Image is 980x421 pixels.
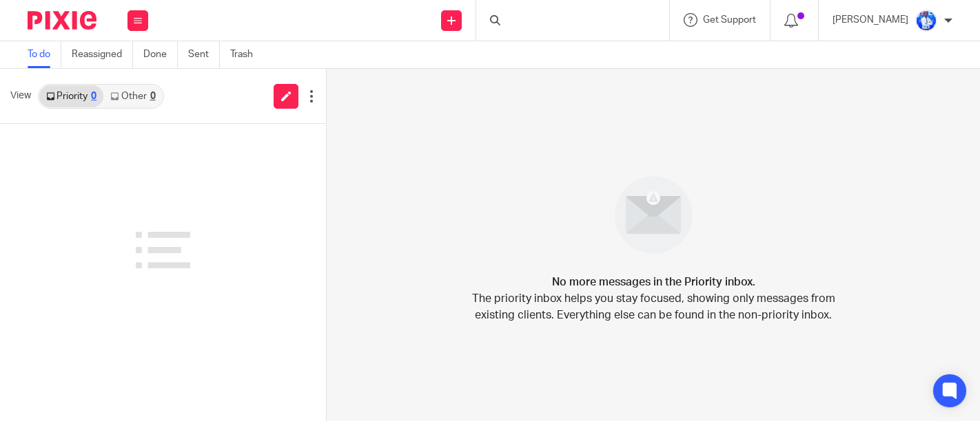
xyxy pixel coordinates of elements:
[150,91,156,101] div: 0
[915,10,937,32] img: WhatsApp%20Image%202022-01-17%20at%2010.26.43%20PM.jpeg
[471,290,836,323] p: The priority inbox helps you stay focused, showing only messages from existing clients. Everythin...
[10,89,31,103] span: View
[703,15,756,25] span: Get Support
[143,41,178,68] a: Done
[188,41,220,68] a: Sent
[552,274,755,290] h4: No more messages in the Priority inbox.
[28,41,61,68] a: To do
[91,91,96,101] div: 0
[230,41,263,68] a: Trash
[833,13,908,27] p: [PERSON_NAME]
[103,85,162,107] a: Other0
[39,85,103,107] a: Priority0
[72,41,133,68] a: Reassigned
[606,167,702,263] img: image
[28,11,96,30] img: Pixie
